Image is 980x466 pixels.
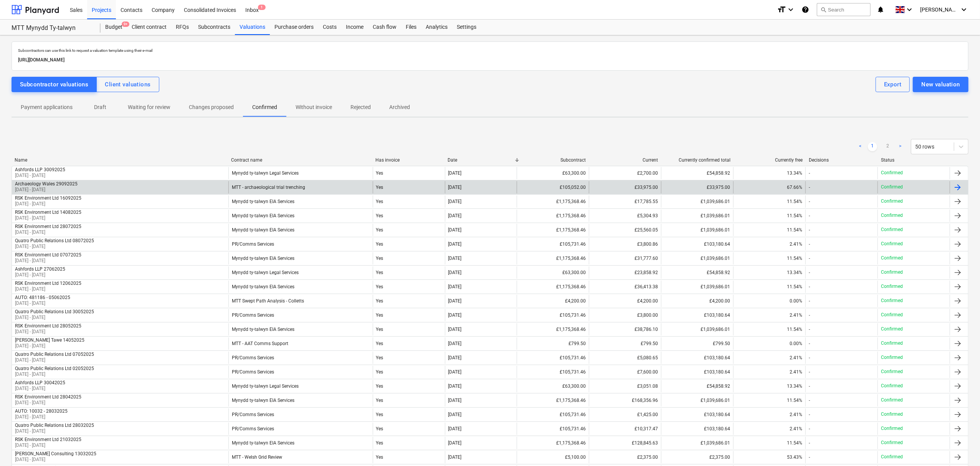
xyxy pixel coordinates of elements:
[15,215,81,221] p: [DATE] - [DATE]
[373,281,445,293] div: Yes
[809,270,810,275] div: -
[12,24,91,32] div: MTT Mynydd Ty-talwyn
[809,398,810,403] div: -
[787,213,802,218] span: 11.54%
[802,5,809,14] i: Knowledge base
[589,281,661,293] div: £36,413.38
[15,428,94,435] p: [DATE] - [DATE]
[589,210,661,222] div: £5,304.93
[232,312,274,318] div: PR/Comms Services
[401,20,421,35] div: Files
[881,157,947,163] div: Status
[661,281,733,293] div: £1,039,686.01
[448,327,462,332] div: [DATE]
[232,426,274,431] div: PR/Comms Services
[777,5,786,14] i: format_size
[15,337,84,343] div: [PERSON_NAME] Tawe 14052025
[341,20,368,35] a: Income
[661,394,733,407] div: £1,039,686.01
[661,337,733,350] div: £799.50
[448,270,462,275] div: [DATE]
[589,366,661,378] div: £7,600.00
[661,195,733,208] div: £1,039,686.01
[15,238,94,243] div: Quatro Public Relations Ltd 08072025
[448,227,462,233] div: [DATE]
[15,295,70,300] div: AUTO: 481186 - 05062025
[15,366,94,371] div: Quatro Public Relations Ltd 02052025
[15,195,81,201] div: RSK Environment Ltd 16092025
[589,394,661,407] div: £168,356.96
[809,341,810,346] div: -
[517,295,589,307] div: £4,200.00
[318,20,341,35] a: Costs
[448,170,462,176] div: [DATE]
[448,412,462,417] div: [DATE]
[232,170,299,176] div: Mynydd ty-talwyn Legal Services
[127,20,171,35] div: Client contract
[15,210,81,215] div: RSK Environment Ltd 14082025
[787,170,802,176] span: 13.34%
[20,79,88,89] div: Subcontractor valuations
[15,394,81,400] div: RSK Environment Ltd 28042025
[193,20,235,35] div: Subcontracts
[448,199,462,204] div: [DATE]
[589,451,661,463] div: £2,375.00
[809,383,810,389] div: -
[448,298,462,304] div: [DATE]
[661,423,733,435] div: £103,180.64
[373,295,445,307] div: Yes
[856,142,865,151] a: Previous page
[881,440,903,446] p: Confirmed
[661,295,733,307] div: £4,200.00
[661,181,733,193] div: £33,975.00
[881,255,903,261] p: Confirmed
[15,187,78,193] p: [DATE] - [DATE]
[448,185,462,190] div: [DATE]
[809,327,810,332] div: -
[15,224,81,229] div: RSK Environment Ltd 28072025
[790,341,802,346] span: 0.00%
[15,329,81,335] p: [DATE] - [DATE]
[448,440,462,446] div: [DATE]
[373,451,445,463] div: Yes
[373,266,445,279] div: Yes
[809,256,810,261] div: -
[231,157,369,163] div: Contract name
[373,210,445,222] div: Yes
[517,323,589,335] div: £1,175,368.46
[448,284,462,289] div: [DATE]
[517,309,589,321] div: £105,731.46
[232,398,294,403] div: Mynydd ty-talwyn EIA Services
[15,266,65,272] div: Ashfords LLP 27062025
[787,185,802,190] span: 67.66%
[881,326,903,332] p: Confirmed
[589,238,661,250] div: £3,800.86
[787,199,802,204] span: 11.54%
[373,394,445,407] div: Yes
[101,20,127,35] div: Budget
[664,157,730,163] div: Currently confirmed total
[661,366,733,378] div: £103,180.64
[809,355,810,360] div: -
[15,357,94,364] p: [DATE] - [DATE]
[881,170,903,176] p: Confirmed
[913,77,968,92] button: New valuation
[96,77,159,92] button: Client valuations
[373,366,445,378] div: Yes
[15,352,94,357] div: Quatro Public Relations Ltd 07052025
[232,284,294,289] div: Mynydd ty-talwyn EIA Services
[350,103,371,111] p: Rejected
[809,369,810,375] div: -
[517,437,589,449] div: £1,175,368.46
[809,227,810,233] div: -
[786,5,795,14] i: keyboard_arrow_down
[373,408,445,421] div: Yes
[235,20,270,35] a: Valuations
[517,337,589,350] div: £799.50
[517,352,589,364] div: £105,731.46
[737,157,803,163] div: Currently free
[15,371,94,378] p: [DATE] - [DATE]
[589,195,661,208] div: £17,785.55
[876,77,910,92] button: Export
[589,252,661,264] div: £31,777.60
